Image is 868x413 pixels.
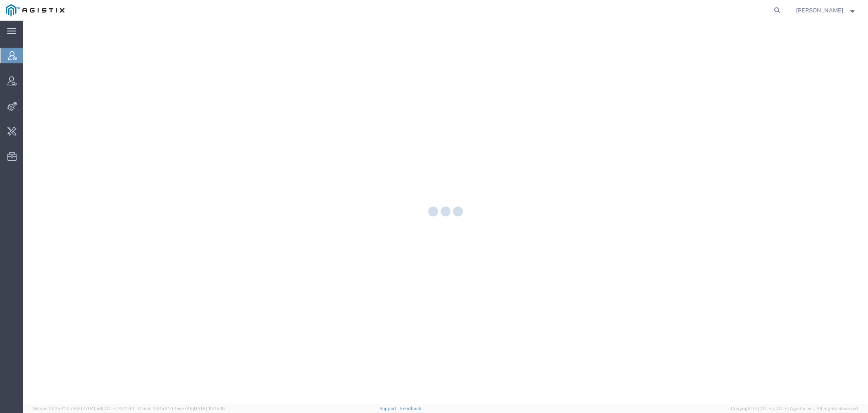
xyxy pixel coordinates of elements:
a: Support [379,406,400,411]
img: logo [6,4,64,17]
a: Feedback [400,406,421,411]
span: Copyright © [DATE]-[DATE] Agistix Inc., All Rights Reserved [731,405,858,412]
span: [DATE] 10:25:10 [193,406,225,411]
span: Kaitlyn Hostetler [796,6,843,15]
span: Server: 2025.21.0-c63077040a8 [33,406,134,411]
span: [DATE] 10:41:40 [102,406,134,411]
span: Client: 2025.21.0-faee749 [138,406,225,411]
button: [PERSON_NAME] [796,5,857,15]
